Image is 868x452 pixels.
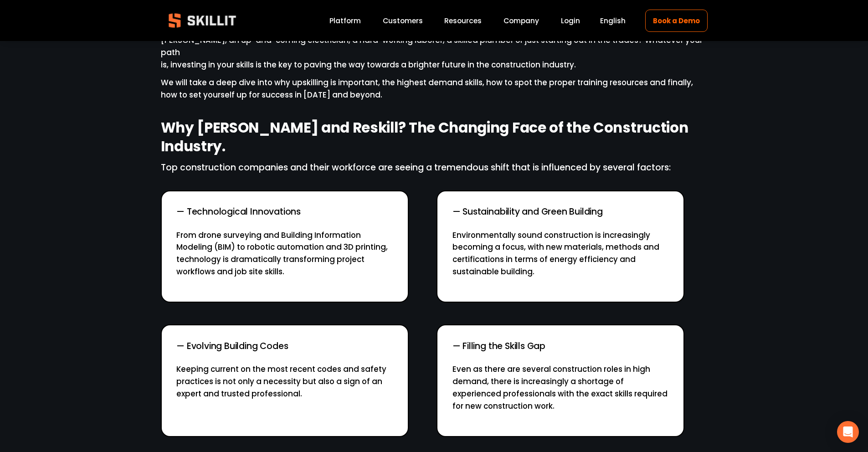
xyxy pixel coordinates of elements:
[600,15,626,26] span: English
[444,15,482,26] span: Resources
[383,15,423,27] a: Customers
[161,7,244,34] img: Skillit
[837,421,859,443] div: Open Intercom Messenger
[503,15,539,27] a: Company
[452,205,603,218] span: — Sustainability and Green Building
[176,340,288,352] span: — Evolving Building Codes
[161,22,708,72] p: This ultimate guide from Skillit is your key to charting the course of professional growth throug...
[161,118,692,156] strong: Why [PERSON_NAME] and Reskill? The Changing Face of the Construction Industry.
[452,340,545,352] span: — Filling the Skills Gap
[600,15,626,27] div: language picker
[161,77,708,101] p: We will take a deep dive into why upskilling is important, the highest demand skills, how to spot...
[176,230,390,277] span: From drone surveying and Building Information Modeling (BIM) to robotic automation and 3D printin...
[452,230,661,277] span: Environmentally sound construction is increasingly becoming a focus, with new materials, methods ...
[176,205,301,218] span: — Technological Innovations
[176,364,388,399] span: Keeping current on the most recent codes and safety practices is not only a necessity but also a ...
[444,15,482,27] a: folder dropdown
[452,364,669,411] span: Even as there are several construction roles in high demand, there is increasingly a shortage of ...
[561,15,580,27] a: Login
[161,161,708,175] p: Top construction companies and their workforce are seeing a tremendous shift that is influenced b...
[645,10,707,32] a: Book a Demo
[329,15,361,27] a: Platform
